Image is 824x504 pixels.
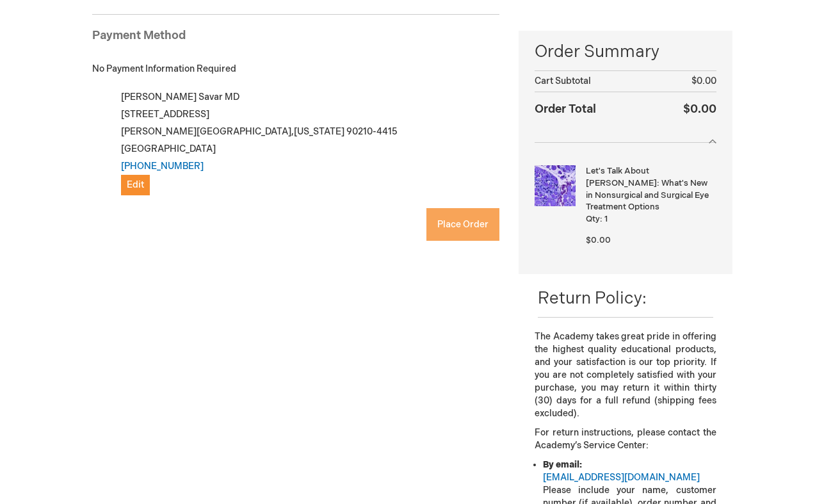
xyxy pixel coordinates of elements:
[535,70,656,92] th: Cart Subtotal
[121,175,150,195] button: Edit
[586,214,600,224] span: Qty
[92,63,236,74] span: No Payment Information Required
[586,235,611,245] span: $0.00
[535,99,596,118] strong: Order Total
[127,179,144,190] span: Edit
[121,161,204,172] a: [PHONE_NUMBER]
[92,223,287,273] iframe: reCAPTCHA
[543,459,582,470] strong: By email:
[543,472,700,483] a: [EMAIL_ADDRESS][DOMAIN_NAME]
[426,208,499,241] button: Place Order
[106,88,500,195] div: [PERSON_NAME] Savar MD [STREET_ADDRESS] [PERSON_NAME][GEOGRAPHIC_DATA] , 90210-4415 [GEOGRAPHIC_D...
[586,165,713,213] strong: Let's Talk About [PERSON_NAME]: What's New in Nonsurgical and Surgical Eye Treatment Options
[683,102,716,116] span: $0.00
[535,330,716,420] p: The Academy takes great pride in offering the highest quality educational products, and your sati...
[535,40,716,70] span: Order Summary
[691,76,716,86] span: $0.00
[92,28,500,51] div: Payment Method
[538,289,647,309] span: Return Policy:
[604,214,608,224] span: 1
[535,165,576,206] img: Let's Talk About TED: What's New in Nonsurgical and Surgical Eye Treatment Options
[437,219,489,230] span: Place Order
[535,427,716,452] p: For return instructions, please contact the Academy’s Service Center:
[294,126,344,137] span: [US_STATE]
